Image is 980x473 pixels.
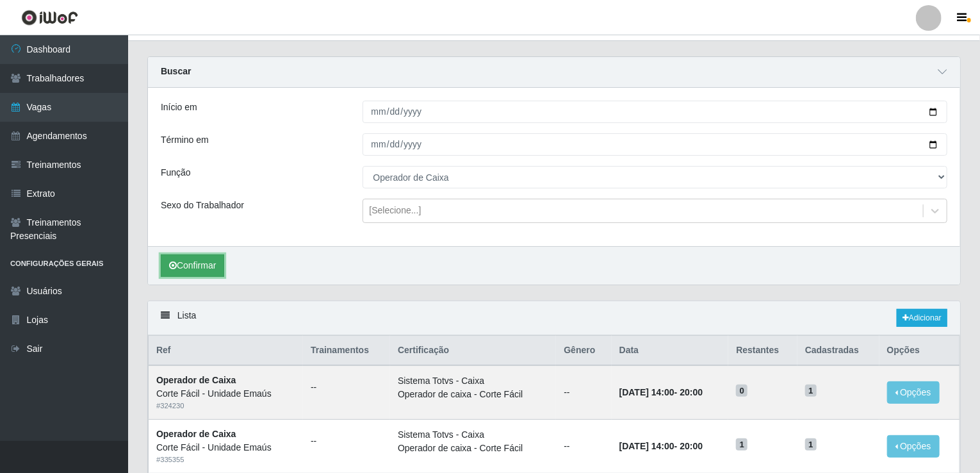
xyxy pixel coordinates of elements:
label: Término em [161,133,209,147]
li: Operador de caixa - Corte Fácil [398,442,548,455]
strong: Operador de Caixa [156,429,236,439]
time: [DATE] 14:00 [619,441,674,451]
a: Adicionar [897,309,947,327]
strong: Buscar [161,66,191,76]
button: Opções [887,381,940,404]
th: Certificação [390,336,556,366]
button: Confirmar [161,254,224,277]
th: Data [612,336,729,366]
input: 00/00/0000 [363,133,948,156]
ul: -- [311,381,382,394]
th: Cadastradas [797,336,879,366]
span: 1 [805,385,817,397]
span: 0 [736,385,747,397]
div: Lista [148,301,960,335]
th: Trainamentos [303,336,390,366]
label: Início em [161,101,197,114]
div: # 335355 [156,454,295,465]
th: Ref [149,336,304,366]
input: 00/00/0000 [363,101,948,123]
span: 1 [805,438,817,451]
div: # 324230 [156,401,295,411]
strong: - [619,441,703,451]
img: CoreUI Logo [21,10,78,26]
time: 20:00 [680,441,703,451]
li: Sistema Totvs - Caixa [398,428,548,442]
div: [Selecione...] [370,204,421,218]
time: [DATE] 14:00 [619,387,674,397]
td: -- [556,365,611,419]
th: Restantes [728,336,797,366]
ul: -- [311,435,382,448]
label: Função [161,166,191,179]
th: Opções [879,336,960,366]
strong: - [619,387,703,397]
time: 20:00 [680,387,703,397]
li: Operador de caixa - Corte Fácil [398,388,548,401]
strong: Operador de Caixa [156,375,236,385]
span: 1 [736,438,747,451]
div: Corte Fácil - Unidade Emaús [156,441,295,454]
th: Gênero [556,336,611,366]
label: Sexo do Trabalhador [161,199,244,212]
li: Sistema Totvs - Caixa [398,374,548,388]
button: Opções [887,435,940,458]
div: Corte Fácil - Unidade Emaús [156,387,295,401]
